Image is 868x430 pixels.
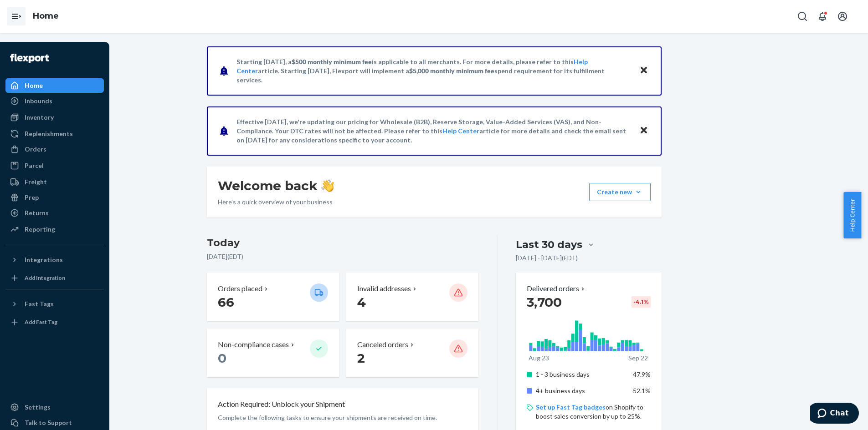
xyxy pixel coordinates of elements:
p: on Shopify to boost sales conversion by up to 25%. [536,403,650,421]
div: Add Integration [25,274,65,282]
p: Action Required: Unblock your Shipment [218,399,345,410]
div: Returns [25,208,49,218]
span: 4 [357,294,366,310]
button: Close [638,64,650,77]
a: Reporting [5,222,104,237]
button: Create new [589,183,651,201]
p: Sep 22 [628,354,648,363]
span: $5,000 monthly minimum fee [409,67,494,75]
a: Help Center [442,127,479,135]
a: Orders [5,142,104,157]
h1: Welcome back [218,177,334,194]
button: Open Search Box [793,7,812,25]
span: 47.9% [633,370,651,378]
a: Parcel [5,158,104,173]
a: Add Integration [5,271,104,285]
button: Open account menu [833,7,852,25]
p: 1 - 3 business days [536,370,626,379]
div: Settings [25,403,51,412]
div: Replenishments [25,129,73,138]
button: Non-compliance cases 0 [207,329,339,377]
span: 3,700 [527,294,562,310]
div: Last 30 days [516,238,582,252]
p: Invalid addresses [357,283,411,294]
div: Prep [25,193,39,202]
p: Non-compliance cases [218,339,289,350]
a: Home [33,11,59,21]
span: 66 [218,294,234,310]
a: Settings [5,400,104,415]
p: Complete the following tasks to ensure your shipments are received on time. [218,413,468,422]
p: Aug 23 [529,354,549,363]
div: Home [25,81,43,90]
span: $500 monthly minimum fee [292,58,372,66]
button: Open notifications [813,7,832,25]
div: Reporting [25,225,55,234]
a: Set up Fast Tag badges [536,403,606,411]
p: 4+ business days [536,386,626,395]
button: Integrations [5,253,104,267]
button: Talk to Support [5,415,104,430]
img: hand-wave emoji [321,179,334,192]
div: Integrations [25,255,63,264]
p: Orders placed [218,283,262,294]
a: Replenishments [5,126,104,141]
p: Here’s a quick overview of your business [218,197,334,207]
div: Talk to Support [25,418,72,427]
p: Effective [DATE], we're updating our pricing for Wholesale (B2B), Reserve Storage, Value-Added Se... [236,117,631,145]
button: Close [638,124,650,137]
p: Starting [DATE], a is applicable to all merchants. For more details, please refer to this article... [236,57,631,85]
button: Help Center [843,192,861,238]
a: Inbounds [5,94,104,108]
button: Delivered orders [527,283,586,294]
h3: Today [207,236,479,250]
span: 52.1% [633,387,651,395]
div: Fast Tags [25,299,54,309]
button: Invalid addresses 4 [346,273,478,321]
a: Returns [5,206,104,220]
a: Inventory [5,110,104,125]
a: Freight [5,175,104,189]
a: Home [5,78,104,93]
span: 2 [357,350,365,366]
a: Prep [5,190,104,205]
div: Freight [25,177,47,187]
iframe: Opens a widget where you can chat to one of our agents [810,403,859,425]
p: [DATE] - [DATE] ( EDT ) [516,253,578,263]
div: -4.1 % [632,296,651,308]
div: Orders [25,145,46,154]
p: Canceled orders [357,339,408,350]
button: Open Navigation [7,7,26,25]
a: Add Fast Tag [5,315,104,329]
div: Inbounds [25,96,52,106]
div: Inventory [25,113,54,122]
span: 0 [218,350,226,366]
div: Add Fast Tag [25,318,57,326]
button: Canceled orders 2 [346,329,478,377]
button: Orders placed 66 [207,273,339,321]
ol: breadcrumbs [26,3,66,30]
p: [DATE] ( EDT ) [207,252,479,261]
div: Parcel [25,161,44,170]
button: Fast Tags [5,297,104,311]
img: Flexport logo [10,54,49,63]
